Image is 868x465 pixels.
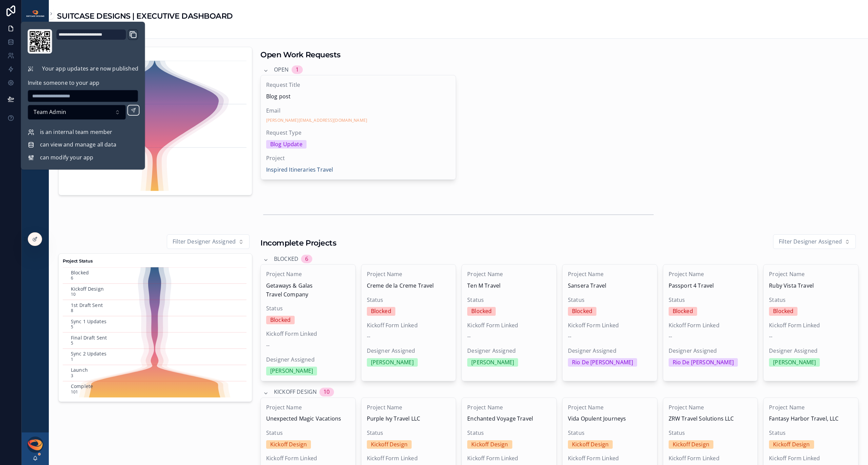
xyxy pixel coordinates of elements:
[461,264,557,381] a: Project NameTen M TravelStatusBlockedKickoff Form Linked--Designer Assigned[PERSON_NAME]
[266,270,350,279] span: Project Name
[568,414,652,423] span: Vida Opulent Journeys
[296,65,299,74] div: 1
[323,388,330,396] div: 10
[367,403,451,412] span: Project Name
[71,356,73,362] text: 1
[467,454,551,463] span: Kickoff Form Linked
[467,429,551,438] span: Status
[769,429,853,438] span: Status
[266,341,270,350] span: --
[71,351,106,357] text: Sync 2 Updates
[562,264,657,381] a: Project NameSansera TravelStatusBlockedKickoff Form Linked--Designer AssignedRio De [PERSON_NAME]
[763,264,859,381] a: Project NameRuby Vista TravelStatusBlockedKickoff Form Linked--Designer Assigned[PERSON_NAME]
[773,358,816,367] div: [PERSON_NAME]
[71,269,89,276] text: Blocked
[71,373,73,379] text: 3
[71,275,73,281] text: 6
[173,237,236,246] span: Filter Designer Assigned
[568,270,652,279] span: Project Name
[568,282,652,290] span: Sansera Travel
[769,270,853,279] span: Project Name
[568,403,652,412] span: Project Name
[568,321,652,330] span: Kickoff Form Linked
[270,140,302,149] div: Blog Update
[572,440,609,449] div: Kickoff Design
[367,414,451,423] span: Purple Ivy Travel LLC
[669,321,752,330] span: Kickoff Form Linked
[371,440,408,449] div: Kickoff Design
[669,403,752,412] span: Project Name
[71,334,107,341] text: Final Draft Sent
[769,414,853,423] span: Fantasy Harbor Travel, LLC
[673,440,709,449] div: Kickoff Design
[266,414,350,423] span: Unexpected Magic Vacations
[266,355,350,364] span: Designer Assigned
[71,291,76,297] text: 10
[71,302,103,308] text: 1st Draft Sent
[669,454,752,463] span: Kickoff Form Linked
[260,75,456,180] a: Request TitleBlog postEmail[PERSON_NAME][EMAIL_ADDRESS][DOMAIN_NAME]Request TypeBlog UpdateProjec...
[467,403,551,412] span: Project Name
[669,296,752,305] span: Status
[367,347,451,355] span: Designer Assigned
[467,321,551,330] span: Kickoff Form Linked
[270,440,307,449] div: Kickoff Design
[167,234,250,249] button: Select Button
[467,347,551,355] span: Designer Assigned
[266,166,333,174] a: Inspired Itineraries Travel
[40,153,94,162] span: can modify your app
[270,367,313,375] div: [PERSON_NAME]
[266,429,350,438] span: Status
[769,296,853,305] span: Status
[769,332,772,341] span: --
[669,332,672,341] span: --
[266,403,350,412] span: Project Name
[274,65,289,74] span: Open
[773,307,793,316] div: Blocked
[467,282,551,290] span: Ten M Travel
[367,429,451,438] span: Status
[669,270,752,279] span: Project Name
[260,50,341,60] h1: Open Work Requests
[371,307,391,316] div: Blocked
[568,347,652,355] span: Designer Assigned
[572,307,592,316] div: Blocked
[270,316,291,325] div: Blocked
[773,440,810,449] div: Kickoff Design
[71,324,73,330] text: 5
[274,255,298,264] span: Blocked
[769,321,853,330] span: Kickoff Form Linked
[274,388,317,396] span: Kickoff Design
[266,92,450,101] span: Blog post
[361,264,456,381] a: Project NameCreme de la Creme TravelStatusBlockedKickoff Form Linked--Designer Assigned[PERSON_NAME]
[467,414,551,423] span: Enchanted Voyage Travel
[572,358,633,367] div: Rio De [PERSON_NAME]
[260,264,356,381] a: Project NameGetaways & Galas Travel CompanyStatusBlockedKickoff Form Linked--Designer Assigned[PE...
[769,282,853,290] span: Ruby Vista Travel
[367,332,370,341] span: --
[669,429,752,438] span: Status
[266,118,367,123] a: [PERSON_NAME][EMAIL_ADDRESS][DOMAIN_NAME]
[56,29,138,54] div: Domain and Custom Link
[769,454,853,463] span: Kickoff Form Linked
[568,454,652,463] span: Kickoff Form Linked
[71,367,88,373] text: Launch
[367,296,451,305] span: Status
[266,106,450,115] span: Email
[467,296,551,305] span: Status
[467,270,551,279] span: Project Name
[769,347,853,355] span: Designer Assigned
[367,270,451,279] span: Project Name
[57,21,233,30] span: WEBSITES THAT TRAVEL
[42,64,138,73] p: Your app updates are now published
[266,282,350,299] span: Getaways & Galas Travel Company
[471,307,492,316] div: Blocked
[367,454,451,463] span: Kickoff Form Linked
[63,258,248,265] h3: Project Status
[63,51,248,58] h3: Work Request Status
[769,403,853,412] span: Project Name
[28,105,126,120] button: Select Button
[28,79,138,88] p: Invite someone to your app
[266,454,350,463] span: Kickoff Form Linked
